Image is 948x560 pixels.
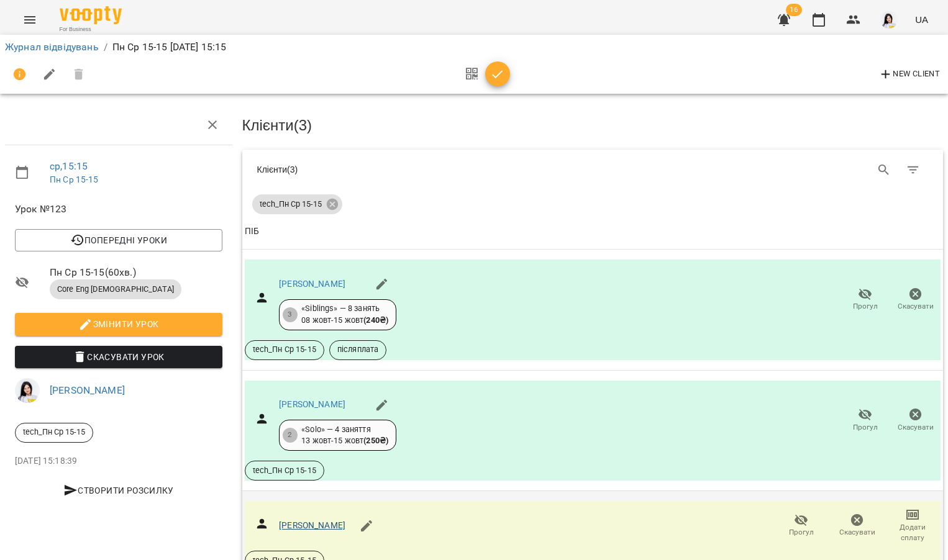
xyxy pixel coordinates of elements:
[786,4,802,16] span: 16
[363,436,388,445] b: ( 250 ₴ )
[50,160,88,172] a: ср , 15:15
[283,428,298,443] div: 2
[853,422,878,433] span: Прогул
[898,155,928,185] button: Фільтр
[890,403,941,438] button: Скасувати
[898,422,934,433] span: Скасувати
[301,424,388,447] div: «Solo» — 4 заняття 13 жовт - 15 жовт
[25,317,212,332] span: Змінити урок
[50,265,222,280] span: Пн Ср 15-15 ( 60 хв. )
[245,224,259,239] div: ПІБ
[5,40,943,55] nav: breadcrumb
[50,384,125,396] a: [PERSON_NAME]
[20,483,217,498] span: Створити розсилку
[245,465,324,476] span: tech_Пн Ср 15-15
[301,303,388,326] div: «Siblings» — 8 занять 08 жовт - 15 жовт
[910,8,933,31] button: UA
[15,202,222,217] span: Урок №123
[15,5,45,35] button: Menu
[252,199,329,210] span: tech_Пн Ср 15-15
[875,65,943,84] button: New Client
[840,403,890,438] button: Прогул
[242,150,944,189] div: Table Toolbar
[898,301,934,312] span: Скасувати
[890,282,941,317] button: Скасувати
[15,378,40,403] img: 2db0e6d87653b6f793ba04c219ce5204.jpg
[15,346,222,368] button: Скасувати Урок
[279,279,345,289] a: [PERSON_NAME]
[16,427,93,438] span: tech_Пн Ср 15-15
[789,527,814,538] span: Прогул
[245,224,941,239] span: ПІБ
[15,479,222,502] button: Створити розсилку
[60,6,122,24] img: Voopty Logo
[885,508,941,543] button: Додати сплату
[878,67,940,82] span: New Client
[892,522,933,543] span: Додати сплату
[112,40,227,55] p: Пн Ср 15-15 [DATE] 15:15
[50,174,99,184] a: Пн Ср 15-15
[363,315,388,325] b: ( 240 ₴ )
[252,194,342,214] div: tech_Пн Ср 15-15
[104,40,107,55] li: /
[50,284,181,295] span: Core Eng [DEMOGRAPHIC_DATA]
[880,11,898,29] img: 2db0e6d87653b6f793ba04c219ce5204.jpg
[840,282,890,317] button: Прогул
[279,520,345,530] a: [PERSON_NAME]
[279,399,345,409] a: [PERSON_NAME]
[15,423,93,443] div: tech_Пн Ср 15-15
[15,455,222,467] p: [DATE] 15:18:39
[15,313,222,335] button: Змінити урок
[839,527,875,538] span: Скасувати
[245,224,259,239] div: Sort
[283,307,298,322] div: 3
[25,233,212,248] span: Попередні уроки
[25,350,212,364] span: Скасувати Урок
[245,344,324,355] span: tech_Пн Ср 15-15
[773,508,829,543] button: Прогул
[915,13,928,26] span: UA
[15,229,222,251] button: Попередні уроки
[257,163,584,176] div: Клієнти ( 3 )
[60,25,122,34] span: For Business
[869,155,899,185] button: Search
[829,508,885,543] button: Скасувати
[5,41,99,53] a: Журнал відвідувань
[330,344,386,355] span: післяплата
[853,301,878,312] span: Прогул
[242,117,944,133] h3: Клієнти ( 3 )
